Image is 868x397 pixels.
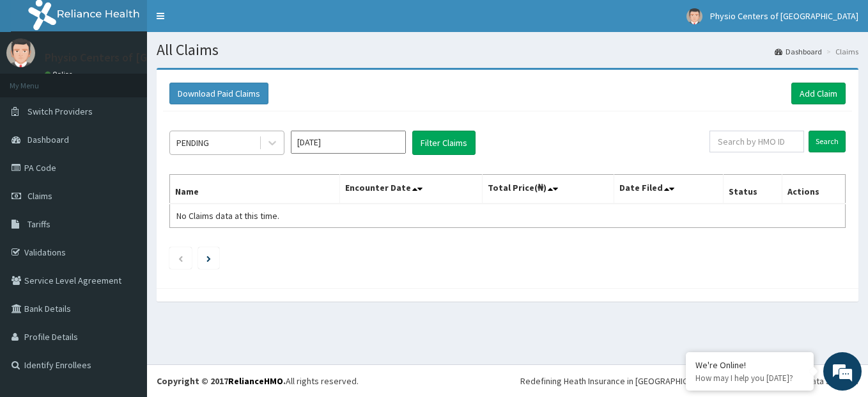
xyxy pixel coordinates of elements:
[6,38,35,67] img: User Image
[695,373,804,384] p: How may I help you today?
[176,210,279,222] span: No Claims data at this time.
[482,175,614,204] th: Total Price(₦)
[27,106,93,117] span: Switch Providers
[178,252,183,264] a: Previous page
[206,252,211,264] a: Next page
[723,175,782,204] th: Status
[169,83,268,104] button: Download Paid Claims
[340,175,483,204] th: Encounter Date
[809,131,846,152] input: Search
[170,175,340,204] th: Name
[412,131,476,155] button: Filter Claims
[614,175,724,204] th: Date Filed
[27,218,50,230] span: Tariffs
[291,131,406,154] input: Select Month and Year
[775,46,822,57] a: Dashboard
[710,10,858,22] span: Physio Centers of [GEOGRAPHIC_DATA]
[157,375,286,387] strong: Copyright © 2017 .
[686,8,702,24] img: User Image
[695,359,804,371] div: We're Online!
[27,190,52,202] span: Claims
[823,46,858,57] li: Claims
[228,375,283,387] a: RelianceHMO
[45,52,241,63] p: Physio Centers of [GEOGRAPHIC_DATA]
[520,375,858,387] div: Redefining Heath Insurance in [GEOGRAPHIC_DATA] using Telemedicine and Data Science!
[157,42,858,58] h1: All Claims
[27,134,69,145] span: Dashboard
[709,131,804,152] input: Search by HMO ID
[782,175,845,204] th: Actions
[147,364,868,397] footer: All rights reserved.
[791,83,846,104] a: Add Claim
[45,70,75,79] a: Online
[176,136,209,149] div: PENDING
